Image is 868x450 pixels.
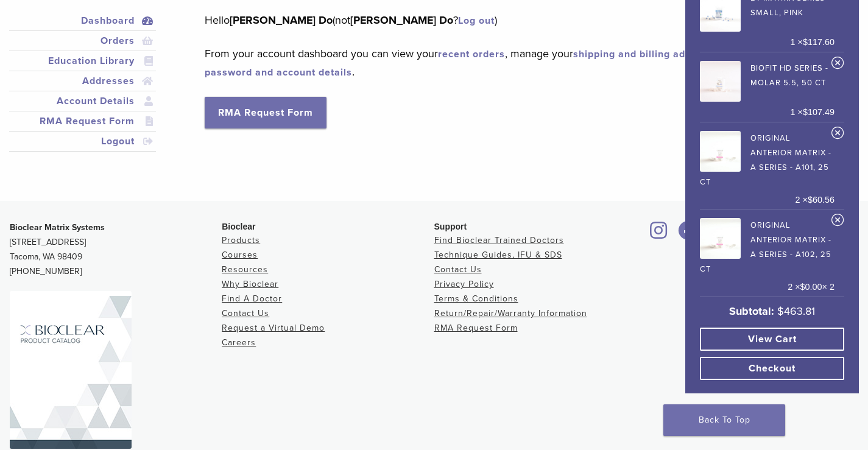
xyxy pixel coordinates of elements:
[803,107,808,117] span: $
[700,61,741,102] img: Biofit HD Series - Molar 5.5, 50 ct
[438,48,505,60] a: recent orders
[12,13,153,28] a: Dashboard
[700,127,834,189] a: Original Anterior Matrix - A Series - A101, 25 ct
[646,228,672,241] a: Bioclear
[12,54,153,68] a: Education Library
[700,218,741,259] img: Original Anterior Matrix - A Series - A102, 25 ct
[700,357,844,380] a: Checkout
[434,308,587,318] a: Return/Repair/Warranty Information
[831,56,844,74] a: Remove Biofit HD Series - Molar 5.5, 50 ct from cart
[12,94,153,108] a: Account Details
[434,235,564,245] a: Find Bioclear Trained Doctors
[230,13,333,27] strong: [PERSON_NAME] Do
[674,228,702,241] a: Bioclear
[434,222,467,231] span: Support
[791,36,834,49] span: 1 ×
[205,44,841,81] p: From your account dashboard you can view your , manage your , and .
[434,294,518,304] a: Terms & Conditions
[222,308,269,318] a: Contact Us
[222,323,325,333] a: Request a Virtual Demo
[803,107,834,117] bdi: 107.49
[573,48,724,60] a: shipping and billing addresses
[350,13,453,27] strong: [PERSON_NAME] Do
[800,282,834,292] span: × 2
[700,57,834,102] a: Biofit HD Series - Molar 5.5, 50 ct
[10,291,132,449] img: Bioclear
[831,126,844,144] a: Remove Original Anterior Matrix - A Series - A101, 25 ct from cart
[800,282,805,292] span: $
[788,281,834,294] span: 2 ×
[434,264,482,275] a: Contact Us
[205,11,841,29] p: Hello (not ? )
[700,328,844,351] a: View cart
[808,195,834,205] bdi: 60.56
[458,15,495,27] a: Log out
[800,282,822,292] bdi: 0.00
[803,37,834,47] bdi: 117.60
[729,304,774,318] strong: Subtotal:
[12,134,153,149] a: Logout
[700,131,741,172] img: Original Anterior Matrix - A Series - A101, 25 ct
[791,106,834,119] span: 1 ×
[222,250,258,260] a: Courses
[434,323,518,333] a: RMA Request Form
[808,195,813,205] span: $
[700,214,834,276] a: Original Anterior Matrix - A Series - A102, 25 ct
[434,250,562,260] a: Technique Guides, IFU & SDS
[222,294,282,304] a: Find A Doctor
[9,11,156,166] nav: Account pages
[205,97,326,128] a: RMA Request Form
[222,279,278,289] a: Why Bioclear
[10,222,105,233] strong: Bioclear Matrix Systems
[12,114,153,128] a: RMA Request Form
[222,264,268,275] a: Resources
[831,213,844,231] a: Remove Original Anterior Matrix - A Series - A102, 25 ct from cart
[222,337,256,348] a: Careers
[222,222,255,231] span: Bioclear
[777,304,815,318] bdi: 463.81
[796,194,834,207] span: 2 ×
[803,37,808,47] span: $
[12,33,153,48] a: Orders
[12,74,153,88] a: Addresses
[663,404,785,436] a: Back To Top
[434,279,494,289] a: Privacy Policy
[222,235,260,245] a: Products
[777,304,784,318] span: $
[10,220,222,279] p: [STREET_ADDRESS] Tacoma, WA 98409 [PHONE_NUMBER]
